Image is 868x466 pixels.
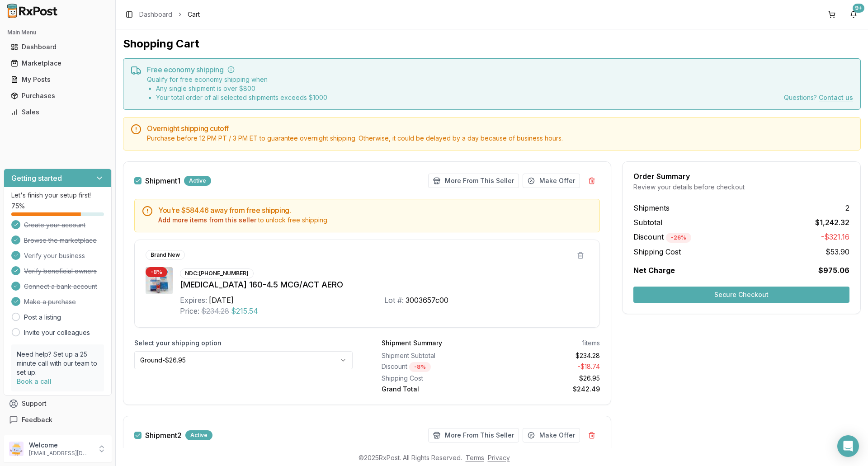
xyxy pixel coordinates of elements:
span: -$321.16 [821,231,849,243]
div: 1 items [582,339,600,348]
div: Shipment Subtotal [382,351,487,360]
button: Dashboard [4,40,112,54]
div: Price: [180,306,199,316]
div: - 8 % [146,267,167,277]
button: Secure Checkout [633,287,849,303]
a: Purchases [7,88,108,104]
button: Marketplace [4,56,112,71]
span: $215.54 [231,306,258,316]
button: My Posts [4,72,112,87]
label: Select your shipping option [134,339,353,348]
a: My Posts [7,71,108,88]
span: $975.06 [818,265,849,276]
a: Marketplace [7,55,108,71]
button: More From This Seller [428,174,519,188]
button: More From This Seller [428,428,519,442]
div: 3003657c00 [406,295,448,306]
div: NDC: [PHONE_NUMBER] [180,268,254,278]
div: Discount [382,362,487,372]
h5: You're $584.46 away from free shipping. [158,207,592,214]
p: Need help? Set up a 25 minute call with our team to set up. [17,350,99,377]
p: [EMAIL_ADDRESS][DOMAIN_NAME] [29,450,92,457]
div: [DATE] [209,295,234,306]
span: $234.28 [201,306,229,316]
a: Privacy [488,454,510,461]
div: - 8 % [409,362,431,372]
div: Brand New [146,250,185,260]
div: 9+ [853,4,864,13]
img: User avatar [9,442,24,456]
div: Qualify for free economy shipping when [147,75,327,102]
button: Add more items from this seller [158,216,256,225]
span: $53.90 [826,246,849,257]
a: Book a call [17,377,52,385]
button: Purchases [4,89,112,103]
div: Sales [11,108,104,117]
div: Grand Total [382,385,487,394]
span: Make a purchase [24,297,76,306]
div: My Posts [11,75,104,84]
img: Symbicort 160-4.5 MCG/ACT AERO [146,267,173,294]
span: Net Charge [633,266,675,275]
li: Any single shipment is over $ 800 [156,84,327,93]
div: Dashboard [11,42,104,52]
span: Discount [633,232,691,241]
div: - $18.74 [495,362,600,372]
button: Feedback [4,412,112,428]
div: Purchase before 12 PM PT / 3 PM ET to guarantee overnight shipping. Otherwise, it could be delaye... [147,134,853,143]
span: Shipping Cost [633,246,681,257]
button: Make Offer [523,174,580,188]
span: 75 % [11,202,25,211]
div: - 26 % [666,233,691,243]
span: Browse the marketplace [24,236,97,245]
div: Shipment Summary [382,339,442,348]
div: Review your details before checkout [633,183,849,192]
span: 2 [845,202,849,213]
div: $234.28 [495,351,600,360]
div: to unlock free shipping. [158,216,592,225]
a: Invite your colleagues [24,328,90,337]
div: Marketplace [11,59,104,68]
div: Open Intercom Messenger [837,435,859,457]
button: Sales [4,105,112,119]
li: Your total order of all selected shipments exceeds $ 1000 [156,93,327,102]
a: Post a listing [24,313,61,322]
h5: Free economy shipping [147,66,853,73]
span: Connect a bank account [24,282,97,291]
span: Verify beneficial owners [24,267,97,276]
h2: Main Menu [7,29,108,36]
h5: Overnight shipping cutoff [147,125,853,132]
span: $1,242.32 [815,217,849,228]
img: RxPost Logo [4,4,61,18]
span: Cart [188,10,200,19]
button: Support [4,395,112,412]
div: Shipping Cost [382,374,487,383]
div: Lot #: [384,295,404,306]
a: Dashboard [139,10,172,19]
span: Shipment 2 [145,432,182,439]
span: Shipment 1 [145,177,180,184]
div: Purchases [11,91,104,100]
span: Verify your business [24,251,85,260]
div: Order Summary [633,173,849,180]
div: Expires: [180,295,207,306]
h1: Shopping Cart [123,37,861,51]
a: Dashboard [7,39,108,55]
span: Create your account [24,221,85,230]
div: Active [185,430,212,440]
a: Terms [466,454,484,461]
h3: Getting started [11,173,62,184]
p: Welcome [29,441,92,450]
div: [MEDICAL_DATA] 160-4.5 MCG/ACT AERO [180,278,589,291]
span: Feedback [22,415,52,424]
div: Questions? [784,93,853,102]
span: Subtotal [633,217,662,228]
div: Active [184,176,211,186]
div: $26.95 [495,374,600,383]
span: Shipments [633,202,670,213]
p: Let's finish your setup first! [11,191,104,200]
button: Make Offer [523,428,580,442]
button: 9+ [846,7,861,22]
a: Sales [7,104,108,120]
nav: breadcrumb [139,10,200,19]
